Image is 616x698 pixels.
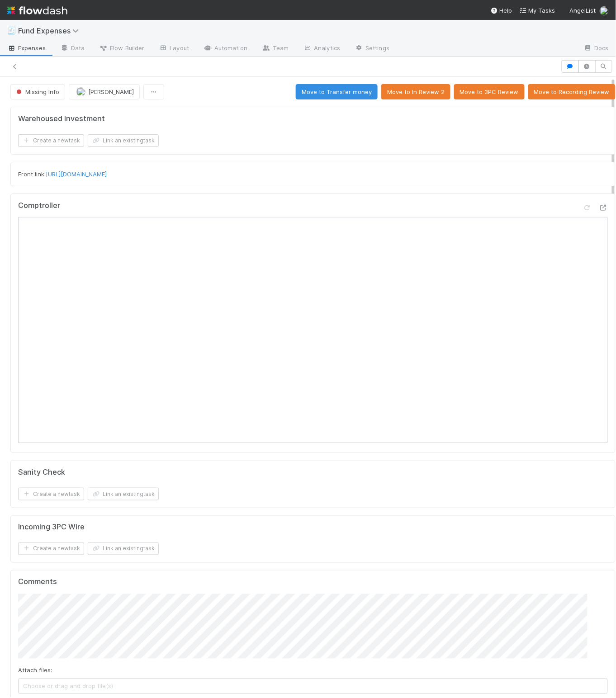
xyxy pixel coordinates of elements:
button: Create a newtask [18,488,84,500]
span: 🧾 [7,27,16,34]
span: Missing Info [14,88,59,95]
img: avatar_93b89fca-d03a-423a-b274-3dd03f0a621f.png [600,6,609,15]
span: Fund Expenses [18,26,83,35]
a: [URL][DOMAIN_NAME] [46,170,107,178]
h5: Incoming 3PC Wire [18,523,85,532]
img: logo-inverted-e16ddd16eac7371096b0.svg [7,3,67,18]
h5: Comptroller [18,201,60,210]
button: Move to In Review 2 [381,84,450,99]
span: Choose or drag and drop file(s) [19,679,607,693]
div: Help [491,6,512,15]
span: AngelList [570,7,596,14]
button: Create a newtask [18,542,84,555]
h5: Sanity Check [18,468,65,477]
button: [PERSON_NAME] [69,84,140,99]
a: Flow Builder [92,42,152,56]
button: Create a newtask [18,134,84,147]
button: Move to 3PC Review [454,84,525,99]
span: [PERSON_NAME] [88,88,134,95]
a: My Tasks [520,6,555,15]
label: Attach files: [18,666,52,675]
h5: Comments [18,578,608,587]
span: Expenses [7,43,46,52]
button: Link an existingtask [88,542,159,555]
a: Data [53,42,92,56]
button: Link an existingtask [88,488,159,500]
h5: Warehoused Investment [18,114,105,123]
span: Front link: [18,170,107,178]
img: avatar_93b89fca-d03a-423a-b274-3dd03f0a621f.png [76,87,85,96]
a: Team [255,42,296,56]
span: Flow Builder [99,43,144,52]
button: Missing Info [10,84,65,99]
a: Automation [196,42,255,56]
button: Link an existingtask [88,134,159,147]
a: Settings [347,42,397,56]
span: My Tasks [520,7,555,14]
button: Move to Transfer money [296,84,378,99]
a: Docs [577,42,616,56]
a: Layout [152,42,196,56]
button: Move to Recording Review [528,84,616,99]
a: Analytics [296,42,347,56]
